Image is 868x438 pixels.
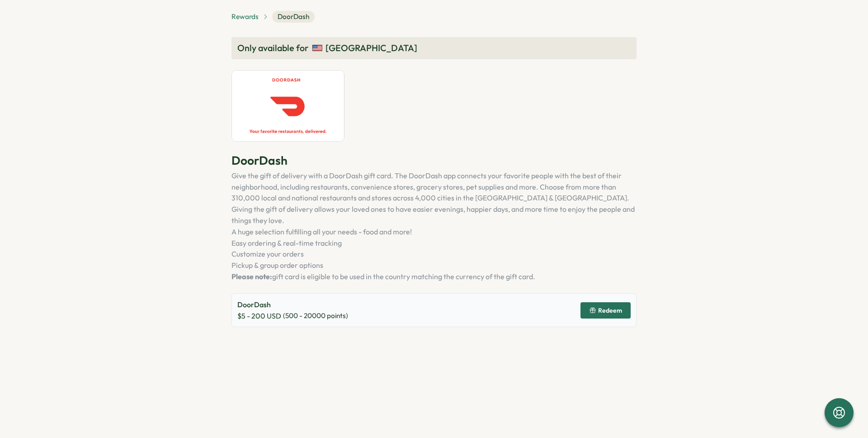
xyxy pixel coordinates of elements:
button: Redeem [580,302,631,319]
img: DoorDash [231,70,344,142]
span: [GEOGRAPHIC_DATA] [325,41,417,55]
li: Easy ordering & real-time tracking [231,238,637,249]
p: DoorDash [237,299,348,310]
p: DoorDash [231,152,637,168]
span: ( 500 - 20000 points) [283,311,348,321]
li: A huge selection fulfilling all your needs - food and more! [231,226,637,238]
img: United States [312,43,323,53]
strong: Please note: [231,272,272,281]
li: Pickup & group order options [231,260,637,271]
span: Redeem [598,307,622,314]
p: Give the gift of delivery with a DoorDash gift card. The DoorDash app connects your favorite peop... [231,170,637,226]
p: gift card is eligible to be used in the country matching the currency of the gift card. [231,271,637,282]
span: Only available for [237,41,308,55]
span: $ 5 - 200 USD [237,310,281,322]
a: Rewards [231,12,259,22]
span: DoorDash [272,11,315,23]
li: Customize your orders [231,248,637,260]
